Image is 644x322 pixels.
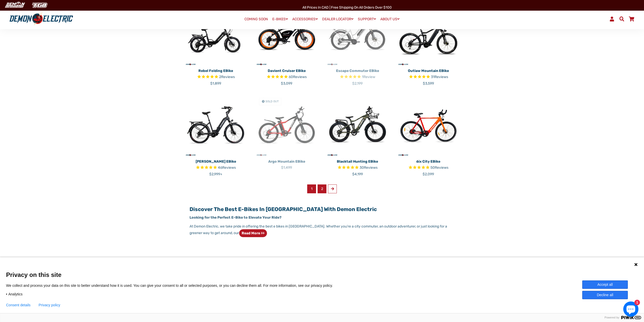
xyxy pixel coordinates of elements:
[582,291,628,299] button: Decline all
[184,159,247,164] p: [PERSON_NAME] eBike
[326,94,389,157] img: Blacktail Hunting eBike - Demon Electric
[222,165,236,170] span: Reviews
[430,165,448,170] span: 50 reviews
[397,165,460,171] span: Rated 4.8 out of 5 stars 50 reviews
[209,172,222,176] span: $2,999+
[6,303,31,307] button: Consent details
[265,100,279,103] span: Sold Out
[423,81,434,86] span: $3,599
[364,165,378,170] span: Reviews
[29,1,50,9] img: TGB Canada
[255,94,318,157] a: Argo Mountain eBike - Demon Electric Sold Out
[326,68,389,73] p: Escape Commuter eBike
[184,68,247,73] p: Rebel Folding eBike
[363,75,375,79] span: Review
[218,165,236,170] span: 46 reviews
[184,94,247,157] img: Tronio Commuter eBike - Demon Electric
[326,3,389,66] img: Escape Commuter eBike - Demon Electric
[362,75,375,79] span: 1 reviews
[582,280,628,289] button: Accept all
[290,15,320,23] a: ACCESSORIES
[326,159,389,164] p: Blacktail Hunting eBike
[397,159,460,164] p: 6ix City eBike
[356,15,378,23] a: SUPPORT
[423,172,434,176] span: $2,099
[190,206,454,212] h2: Discover the Best E-Bikes in [GEOGRAPHIC_DATA] with Demon Electric
[397,68,460,73] p: Outlaw Mountain eBike
[271,15,290,23] a: E-BIKES
[435,165,448,170] span: Reviews
[184,66,247,86] a: Rebel Folding eBike Rated 5.0 out of 5 stars 2 reviews $1,899
[622,301,640,318] inbox-online-store-chat: Shopify online store chat
[243,16,270,23] a: COMING SOON
[326,3,389,66] a: Escape Commuter eBike - Demon Electric Sold Out
[190,224,454,237] p: At Demon Electric, we take pride in offering the best e bikes in [GEOGRAPHIC_DATA]. Whether you’r...
[255,68,318,73] p: Davient Cruiser eBike
[39,303,60,307] a: Privacy policy
[603,316,621,319] span: Powered by
[281,165,292,170] span: $1,499
[431,75,448,79] span: 31 reviews
[397,66,460,86] a: Outlaw Mountain eBike Rated 4.8 out of 5 stars 31 reviews $3,599
[6,283,340,288] p: We collect and process your data on this site to better understand how it is used. You can give y...
[255,3,318,66] img: Davient Cruiser eBike - Demon Electric
[302,5,392,10] span: All Prices in CAD | Free shipping on all orders over $100
[242,231,264,235] strong: Read more >>
[8,292,23,296] span: Analytics
[352,81,363,86] span: $2,199
[255,94,318,157] img: Argo Mountain eBike - Demon Electric
[6,271,638,278] span: Privacy on this site
[360,165,378,170] span: 30 reviews
[221,75,235,79] span: Reviews
[318,184,326,193] a: 2
[379,15,401,23] a: ABOUT US
[255,157,318,170] a: Argo Mountain eBike $1,499
[184,165,247,171] span: Rated 4.6 out of 5 stars 46 reviews
[255,66,318,86] a: Davient Cruiser eBike Rated 4.8 out of 5 stars 60 reviews $3,099
[210,81,221,86] span: $1,899
[326,165,389,171] span: Rated 4.7 out of 5 stars 30 reviews
[397,94,460,157] img: 6ix City eBike - Demon Electric
[184,74,247,80] span: Rated 5.0 out of 5 stars 2 reviews
[397,3,460,66] img: Outlaw Mountain eBike - Demon Electric
[255,74,318,80] span: Rated 4.8 out of 5 stars 60 reviews
[352,172,363,176] span: $4,199
[184,157,247,177] a: [PERSON_NAME] eBike Rated 4.6 out of 5 stars 46 reviews $2,999+
[326,74,389,80] span: Rated 5.0 out of 5 stars 1 reviews
[320,15,355,23] a: DEALER LOCATOR
[397,157,460,177] a: 6ix City eBike Rated 4.8 out of 5 stars 50 reviews $2,099
[255,159,318,164] p: Argo Mountain eBike
[184,3,247,66] img: Rebel Folding eBike - Demon Electric
[8,12,75,26] img: Demon Electric logo
[326,66,389,86] a: Escape Commuter eBike Rated 5.0 out of 5 stars 1 reviews $2,199
[326,157,389,177] a: Blacktail Hunting eBike Rated 4.7 out of 5 stars 30 reviews $4,199
[289,75,307,79] span: 60 reviews
[281,81,292,86] span: $3,099
[397,74,460,80] span: Rated 4.8 out of 5 stars 31 reviews
[219,75,235,79] span: 2 reviews
[293,75,307,79] span: Reviews
[434,75,448,79] span: Reviews
[3,1,27,9] img: Demon Electric
[307,184,316,193] span: 1
[190,215,281,220] strong: Looking for the Perfect E-Bike to Elevate Your Ride?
